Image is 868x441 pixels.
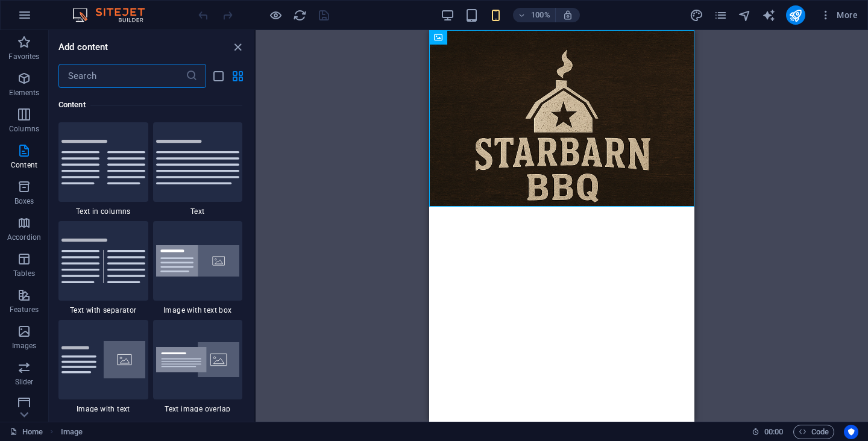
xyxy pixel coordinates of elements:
[58,40,108,54] h6: Add content
[690,8,703,22] i: Design (Ctrl+Alt+Y)
[58,207,148,216] span: Text in columns
[58,305,148,315] span: Text with separator
[738,8,752,22] button: navigator
[844,425,858,439] button: Usercentrics
[153,122,243,216] div: Text
[58,404,148,414] span: Image with text
[230,69,245,83] button: grid-view
[292,8,307,22] button: reload
[820,9,858,21] span: More
[11,160,37,170] p: Content
[61,425,83,439] span: Click to select. Double-click to edit
[799,425,829,439] span: Code
[156,245,240,277] img: image-with-text-box.svg
[293,8,307,22] i: Reload page
[15,377,34,387] p: Slider
[793,425,834,439] button: Code
[153,404,243,414] span: Text image overlap
[738,8,752,22] i: Navigator
[58,122,148,216] div: Text in columns
[9,88,40,98] p: Elements
[10,305,39,314] p: Features
[764,425,783,439] span: 00 00
[153,207,243,216] span: Text
[58,98,242,112] h6: Content
[786,5,805,25] button: publish
[268,8,283,22] button: Click here to leave preview mode and continue editing
[58,64,186,88] input: Search
[230,40,245,54] button: close panel
[7,233,41,242] p: Accordion
[156,140,240,184] img: text.svg
[752,425,784,439] h6: Session time
[61,239,145,283] img: text-with-separator.svg
[762,8,776,22] button: text_generator
[153,221,243,315] div: Image with text box
[815,5,863,25] button: More
[14,196,34,206] p: Boxes
[773,427,775,436] span: :
[61,341,145,378] img: text-with-image-v4.svg
[12,341,37,351] p: Images
[8,52,39,61] p: Favorites
[762,8,776,22] i: AI Writer
[714,8,728,22] button: pages
[9,124,39,134] p: Columns
[714,8,728,22] i: Pages (Ctrl+Alt+S)
[156,342,240,378] img: text-image-overlap.svg
[61,140,145,184] img: text-in-columns.svg
[153,305,243,315] span: Image with text box
[10,425,43,439] a: Click to cancel selection. Double-click to open Pages
[788,8,802,22] i: Publish
[562,10,573,20] i: On resize automatically adjust zoom level to fit chosen device.
[58,221,148,315] div: Text with separator
[69,8,160,22] img: Editor Logo
[61,425,83,439] nav: breadcrumb
[690,8,704,22] button: design
[513,8,556,22] button: 100%
[211,69,225,83] button: list-view
[153,320,243,414] div: Text image overlap
[13,269,35,278] p: Tables
[58,320,148,414] div: Image with text
[531,8,550,22] h6: 100%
